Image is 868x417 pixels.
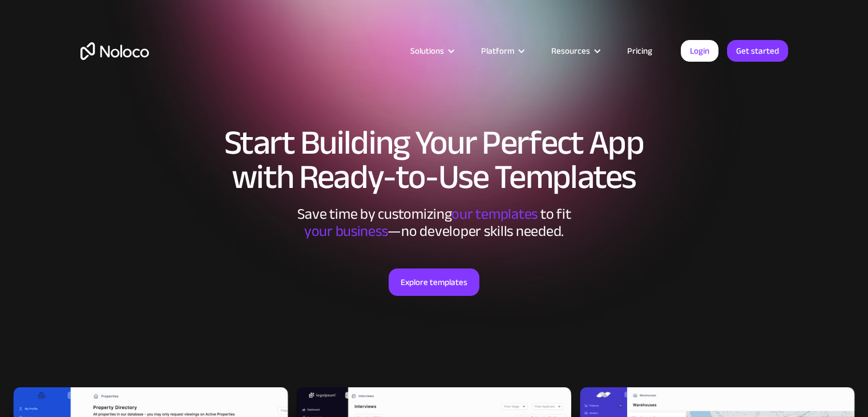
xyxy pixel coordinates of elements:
div: Platform [467,43,537,58]
div: Resources [551,43,590,58]
div: Resources [537,43,613,58]
div: Save time by customizing to fit ‍ —no developer skills needed. [263,206,605,240]
a: Login [681,40,718,62]
div: Solutions [396,43,467,58]
span: our templates [451,200,538,228]
a: Explore templates [389,268,479,296]
div: Solutions [410,43,444,58]
div: Platform [481,43,514,58]
span: your business [304,217,388,245]
h1: Start Building Your Perfect App with Ready-to-Use Templates [80,126,788,194]
a: home [80,42,149,60]
a: Get started [727,40,788,62]
a: Pricing [613,43,667,58]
